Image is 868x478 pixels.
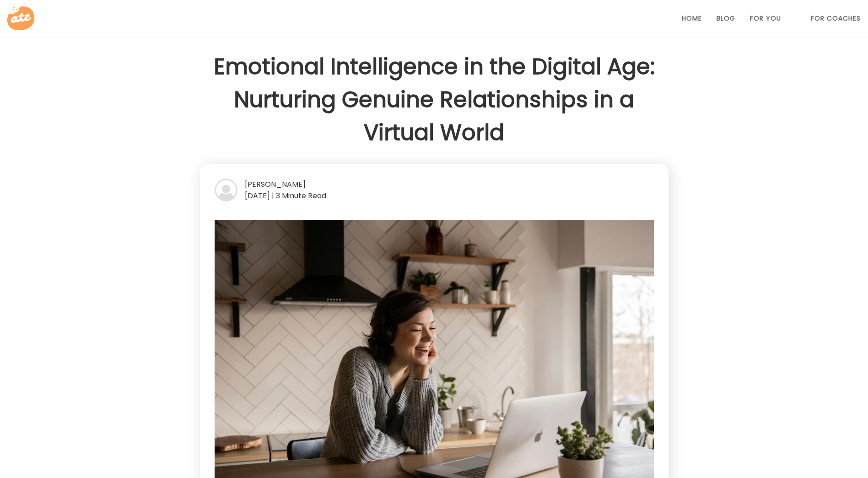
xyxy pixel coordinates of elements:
[717,15,735,22] a: Blog
[811,15,861,22] a: For Coaches
[750,15,781,22] a: For You
[215,179,654,190] div: [PERSON_NAME]
[200,50,669,149] h1: Emotional Intelligence in the Digital Age: Nurturing Genuine Relationships in a Virtual World
[682,15,702,22] a: Home
[215,179,237,201] img: bg-avatar-default.svg
[215,190,654,201] div: [DATE] | 3 Minute Read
